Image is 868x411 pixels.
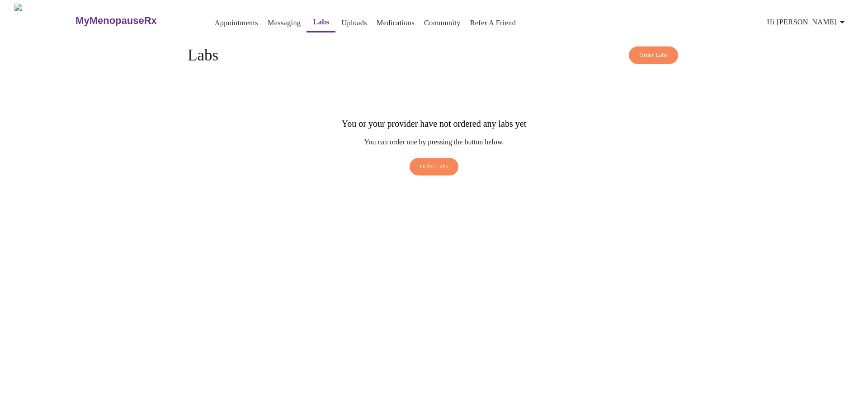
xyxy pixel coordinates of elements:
[14,4,75,37] img: MyMenopauseRx Logo
[470,17,516,29] a: Refer a Friend
[410,158,459,175] button: Order Labs
[342,119,526,129] h3: You or your provider have not ordered any labs yet
[338,14,371,32] button: Uploads
[407,158,461,180] a: Order Labs
[467,14,520,32] button: Refer a Friend
[424,17,461,29] a: Community
[75,5,193,37] a: MyMenopauseRx
[377,17,415,29] a: Medications
[767,16,848,28] span: Hi [PERSON_NAME]
[629,46,678,64] button: Order Labs
[268,17,301,29] a: Messaging
[215,17,258,29] a: Appointments
[341,17,367,29] a: Uploads
[420,162,448,172] span: Order Labs
[188,46,680,65] h4: Labs
[264,14,304,32] button: Messaging
[313,16,330,28] a: Labs
[211,14,262,32] button: Appointments
[75,15,157,27] h3: MyMenopauseRx
[342,138,526,146] p: You can order one by pressing the button below.
[307,13,335,32] button: Labs
[639,50,668,60] span: Order Labs
[373,14,418,32] button: Medications
[420,14,464,32] button: Community
[764,13,851,31] button: Hi [PERSON_NAME]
